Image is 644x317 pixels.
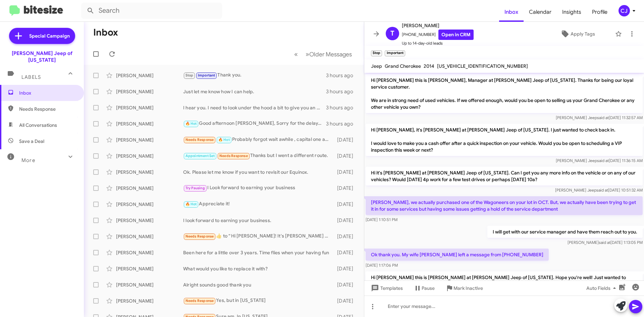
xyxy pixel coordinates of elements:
[19,122,57,128] span: All Conversations
[438,30,474,40] a: Open in CRM
[437,63,528,69] span: [US_VEHICLE_IDENTIFICATION_NUMBER]
[116,120,183,127] div: [PERSON_NAME]
[116,72,183,79] div: [PERSON_NAME]
[385,50,405,56] small: Important
[597,158,609,163] span: said at
[185,121,197,126] span: 🔥 Hot
[499,2,524,22] a: Inbox
[19,138,44,145] span: Save a Deal
[116,88,183,95] div: [PERSON_NAME]
[183,297,334,305] div: Yes, but in [US_STATE]
[556,158,643,163] span: [PERSON_NAME] Jeep [DATE] 11:36:15 AM
[366,196,643,215] p: [PERSON_NAME], we actually purchased one of the Wagoneers on your lot in OCT. But, we actually ha...
[185,73,194,77] span: Stop
[116,249,183,256] div: [PERSON_NAME]
[619,5,630,16] div: CJ
[334,217,359,224] div: [DATE]
[366,124,643,156] p: Hi [PERSON_NAME], it's [PERSON_NAME] at [PERSON_NAME] Jeep of [US_STATE]. I just wanted to check ...
[334,201,359,208] div: [DATE]
[116,217,183,224] div: [PERSON_NAME]
[334,265,359,272] div: [DATE]
[183,217,334,224] div: I look forward to earning your business.
[116,169,183,175] div: [PERSON_NAME]
[116,265,183,272] div: [PERSON_NAME]
[185,234,214,239] span: Needs Response
[183,152,334,160] div: Thanks but I went a different route.
[366,249,549,261] p: Ok thank you. My wife [PERSON_NAME] left a message from [PHONE_NUMBER]
[364,282,408,294] button: Templates
[587,2,613,22] a: Profile
[185,138,214,142] span: Needs Response
[366,271,643,297] p: Hi [PERSON_NAME] this is [PERSON_NAME] at [PERSON_NAME] Jeep of [US_STATE]. Hope you're well! Jus...
[219,154,248,158] span: Needs Response
[334,153,359,159] div: [DATE]
[326,104,359,111] div: 3 hours ago
[326,120,359,127] div: 3 hours ago
[334,249,359,256] div: [DATE]
[183,200,334,208] div: Appreciate it!
[116,281,183,288] div: [PERSON_NAME]
[93,27,118,38] h1: Inbox
[597,115,609,120] span: said at
[185,299,214,303] span: Needs Response
[183,120,326,127] div: Good afternoon [PERSON_NAME], Sorry for the delay. We do accept trade in's. When would you like t...
[116,298,183,304] div: [PERSON_NAME]
[183,281,334,288] div: Alright sounds good thank you
[596,188,608,193] span: said at
[334,169,359,175] div: [DATE]
[586,282,619,294] span: Auto Fields
[524,2,557,22] a: Calendar
[183,136,334,144] div: Probably forgot wait awhile , capital one auto financing fell through
[555,188,643,193] span: [PERSON_NAME] Jeep [DATE] 10:51:32 AM
[581,282,624,294] button: Auto Fields
[185,186,205,190] span: Try Pausing
[366,263,398,268] span: [DATE] 1:17:06 PM
[385,63,421,69] span: Grand Cherokee
[294,50,298,58] span: «
[302,47,356,61] button: Next
[334,137,359,143] div: [DATE]
[556,115,643,120] span: [PERSON_NAME] Jeep [DATE] 11:32:57 AM
[185,154,215,158] span: Appointment Set
[19,106,76,112] span: Needs Response
[290,47,302,61] button: Previous
[487,226,643,238] p: I will get with our service manager and have them reach out to you.
[116,153,183,159] div: [PERSON_NAME]
[29,33,70,39] span: Special Campaign
[116,185,183,192] div: [PERSON_NAME]
[183,184,334,192] div: I Look forward to earning your business
[390,28,394,39] span: T
[183,232,334,240] div: ​👍​ to “ Hi [PERSON_NAME]! It's [PERSON_NAME] at [PERSON_NAME] Jeep of [US_STATE]. Saw you've bee...
[183,249,334,256] div: Been here for a little over 3 years. Time flies when your having fun
[19,90,76,96] span: Inbox
[185,202,197,206] span: 🔥 Hot
[183,265,334,272] div: What would you like to replace it with?
[366,167,643,186] p: Hi it's [PERSON_NAME] at [PERSON_NAME] Jeep of [US_STATE]. Can I get you any more info on the veh...
[613,5,637,16] button: CJ
[424,63,434,69] span: 2014
[371,50,382,56] small: Stop
[116,233,183,240] div: [PERSON_NAME]
[543,28,612,40] button: Apply Tags
[568,240,643,245] span: [PERSON_NAME] [DATE] 1:13:05 PM
[116,104,183,111] div: [PERSON_NAME]
[306,50,309,58] span: »
[557,2,587,22] span: Insights
[198,73,215,77] span: Important
[9,28,75,44] a: Special Campaign
[453,282,483,294] span: Mark Inactive
[366,217,397,222] span: [DATE] 1:10:51 PM
[116,137,183,143] div: [PERSON_NAME]
[334,233,359,240] div: [DATE]
[183,71,326,79] div: Thank you.
[402,30,474,40] span: [PHONE_NUMBER]
[371,63,382,69] span: Jeep
[290,47,356,61] nav: Page navigation example
[21,157,35,163] span: More
[422,282,435,294] span: Pause
[599,240,610,245] span: said at
[21,74,41,80] span: Labels
[402,21,474,30] span: [PERSON_NAME]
